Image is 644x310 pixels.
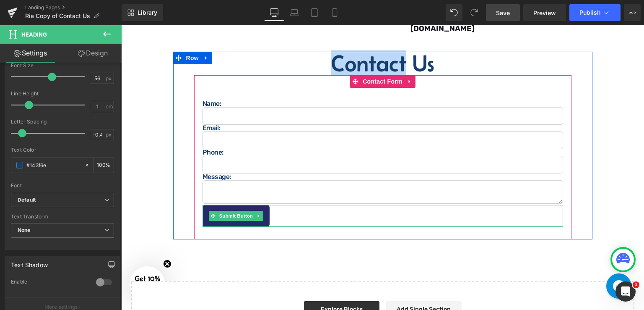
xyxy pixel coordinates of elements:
span: Ria Copy of Contact Us [25,13,90,19]
span: 1 [633,281,639,288]
button: Undo [446,4,462,21]
i: Default [18,197,36,204]
div: Font [11,183,114,189]
div: Text Color [11,147,114,153]
span: px [106,76,113,81]
div: % [93,158,114,173]
a: New Library [122,4,163,21]
p: Name: [81,75,442,82]
a: Add Single Section [265,276,340,293]
p: Message: [81,148,442,155]
a: Laptop [284,4,304,21]
div: Text Transform [11,214,114,220]
a: Expand / Collapse [133,186,142,196]
div: Line Height [11,91,114,97]
a: Preview [523,4,566,21]
input: Color [26,160,80,170]
div: Text Shadow [11,257,48,268]
a: Mobile [325,4,345,21]
span: px [106,132,113,137]
span: Heading [21,31,47,38]
p: Phone: [81,124,442,131]
div: Enable [11,278,88,287]
button: Publish [569,4,621,21]
span: Library [138,9,157,16]
a: Expand / Collapse [80,26,91,39]
span: Publish [579,9,600,16]
a: Desktop [264,4,284,21]
iframe: Gorgias live chat messenger [481,245,514,276]
span: Row [63,26,80,39]
b: None [18,227,31,233]
iframe: Intercom live chat [615,281,636,302]
span: Submit Button [96,186,133,196]
span: Contact Form [239,50,283,63]
button: More [624,4,641,21]
a: Explore Blocks [183,276,258,293]
span: Save [496,8,510,17]
a: Tablet [304,4,325,21]
a: Expand / Collapse [283,50,294,63]
button: Redo [466,4,483,21]
a: Landing Pages [25,4,122,11]
span: em [106,104,113,109]
div: Font Size [11,63,114,68]
h2: Contact Us [73,26,450,50]
p: Email: [81,100,442,106]
div: Letter Spacing [11,119,114,125]
a: Design [62,44,123,63]
span: Preview [533,8,556,17]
